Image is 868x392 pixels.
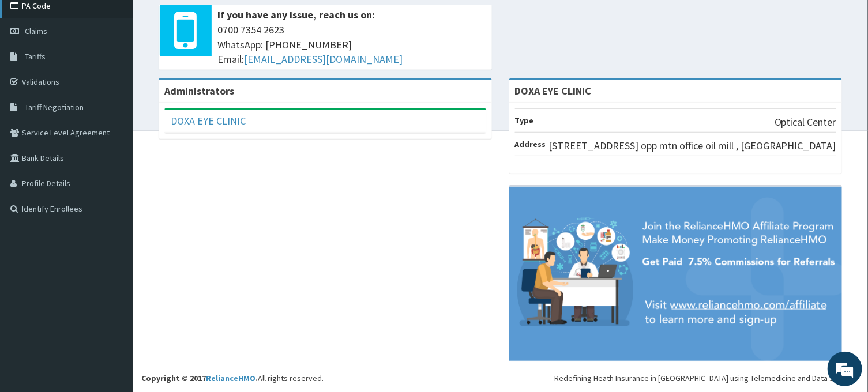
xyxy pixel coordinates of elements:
b: Administrators [164,84,234,97]
img: provider-team-banner.png [509,187,843,361]
p: Optical Center [775,115,836,130]
span: Tariffs [25,51,46,62]
textarea: Type your message and hit 'Enter' [6,266,220,306]
span: Tariff Negotiation [25,102,84,112]
a: DOXA EYE CLINIC [171,114,246,127]
span: Claims [25,26,47,36]
div: Chat with us now [60,65,194,80]
div: Minimize live chat window [189,6,217,33]
a: RelianceHMO [206,373,255,383]
span: 0700 7354 2623 WhatsApp: [PHONE_NUMBER] Email: [217,22,486,67]
a: [EMAIL_ADDRESS][DOMAIN_NAME] [244,52,403,66]
p: [STREET_ADDRESS] opp mtn office oil mill , [GEOGRAPHIC_DATA] [548,138,836,153]
strong: DOXA EYE CLINIC [515,84,592,97]
strong: Copyright © 2017 . [141,373,258,383]
img: d_794563401_company_1708531726252_794563401 [21,58,47,86]
div: Redefining Heath Insurance in [GEOGRAPHIC_DATA] using Telemedicine and Data Science! [554,372,859,384]
span: We're online! [67,120,159,237]
b: If you have any issue, reach us on: [217,8,375,21]
b: Type [515,115,534,126]
b: Address [515,139,546,149]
